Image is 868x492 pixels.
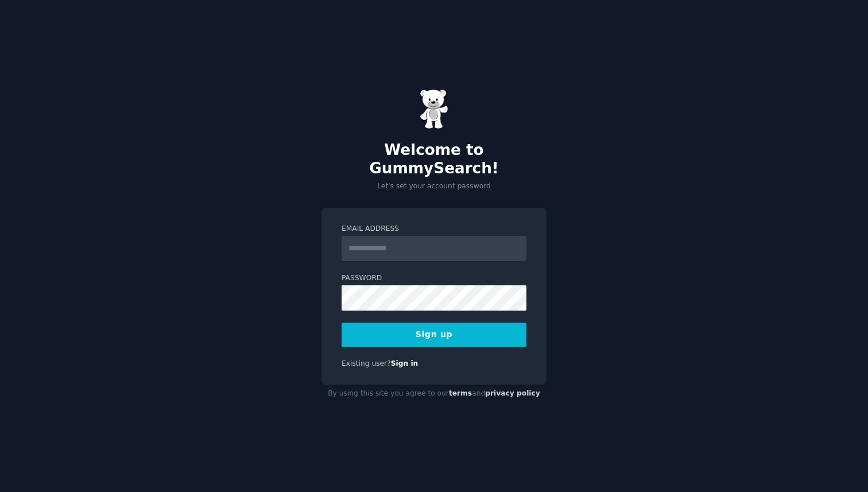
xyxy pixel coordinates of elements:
[485,389,540,397] a: privacy policy
[321,141,547,177] h2: Welcome to GummySearch!
[342,323,526,347] button: Sign up
[342,359,391,367] span: Existing user?
[321,181,547,192] p: Let's set your account password
[391,359,418,367] a: Sign in
[342,224,526,234] label: Email Address
[342,273,526,284] label: Password
[420,89,448,129] img: Gummy Bear
[449,389,472,397] a: terms
[321,385,547,403] div: By using this site you agree to our and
